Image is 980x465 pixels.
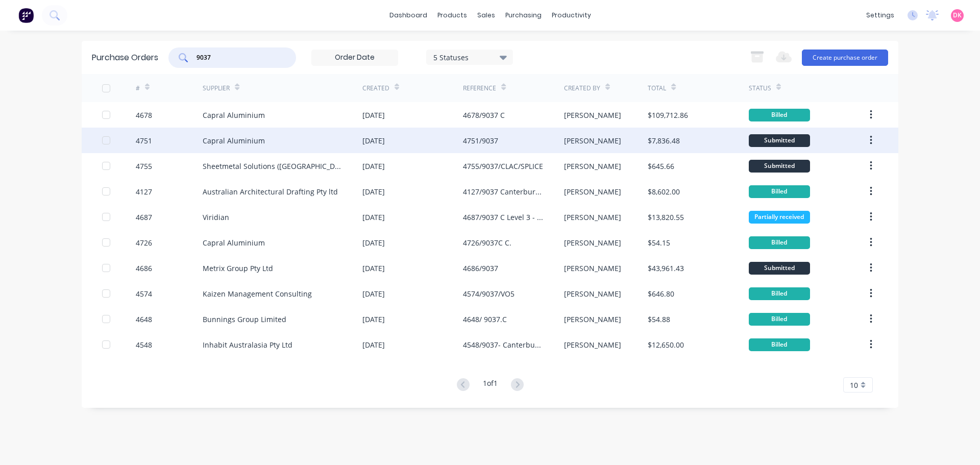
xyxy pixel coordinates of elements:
[136,314,152,325] div: 4648
[362,212,385,223] div: [DATE]
[463,110,505,120] div: 4678/9037 C
[362,135,385,146] div: [DATE]
[564,314,621,325] div: [PERSON_NAME]
[136,84,140,93] div: #
[483,378,498,393] div: 1 of 1
[136,135,152,146] div: 4751
[432,8,472,23] div: products
[953,11,962,20] span: DK
[749,160,810,173] div: Submitted
[203,135,265,146] div: Capral Aluminium
[92,52,158,64] div: Purchase Orders
[362,263,385,274] div: [DATE]
[463,212,543,223] div: 4687/9037 C Level 3 - Phase 1-Rev 1
[203,314,286,325] div: Bunnings Group Limited
[564,186,621,197] div: [PERSON_NAME]
[749,236,810,249] div: Billed
[648,110,688,120] div: $109,712.86
[648,161,674,172] div: $645.66
[749,313,810,326] div: Billed
[384,8,432,23] a: dashboard
[648,212,684,223] div: $13,820.55
[203,237,265,248] div: Capral Aluminium
[648,263,684,274] div: $43,961.43
[749,287,810,300] div: Billed
[648,135,680,146] div: $7,836.48
[463,161,543,172] div: 4755/9037/CLAC/SPLICE
[749,185,810,198] div: Billed
[648,339,684,350] div: $12,650.00
[802,50,888,66] button: Create purchase order
[136,288,152,299] div: 4574
[463,135,498,146] div: 4751/9037
[203,186,338,197] div: Australian Architectural Drafting Pty ltd
[203,161,342,172] div: Sheetmetal Solutions ([GEOGRAPHIC_DATA]) Pty Ltd
[547,8,596,23] div: productivity
[564,237,621,248] div: [PERSON_NAME]
[564,212,621,223] div: [PERSON_NAME]
[362,339,385,350] div: [DATE]
[472,8,500,23] div: sales
[362,314,385,325] div: [DATE]
[203,288,312,299] div: Kaizen Management Consulting
[463,314,507,325] div: 4648/ 9037.C
[136,339,152,350] div: 4548
[749,134,810,147] div: Submitted
[136,212,152,223] div: 4687
[648,237,670,248] div: $54.15
[136,110,152,120] div: 4678
[18,8,34,23] img: Factory
[749,262,810,275] div: Submitted
[203,263,273,274] div: Metrix Group Pty Ltd
[195,53,280,63] input: Search purchase orders...
[749,84,771,93] div: Status
[564,84,600,93] div: Created By
[564,110,621,120] div: [PERSON_NAME]
[648,84,666,93] div: Total
[861,8,899,23] div: settings
[136,237,152,248] div: 4726
[312,50,398,65] input: Order Date
[564,288,621,299] div: [PERSON_NAME]
[564,263,621,274] div: [PERSON_NAME]
[850,380,858,390] span: 10
[203,84,230,93] div: Supplier
[136,186,152,197] div: 4127
[203,212,229,223] div: Viridian
[749,338,810,351] div: Billed
[749,109,810,121] div: Billed
[362,110,385,120] div: [DATE]
[463,84,496,93] div: Reference
[648,186,680,197] div: $8,602.00
[362,84,389,93] div: Created
[564,161,621,172] div: [PERSON_NAME]
[463,263,498,274] div: 4686/9037
[500,8,547,23] div: purchasing
[362,161,385,172] div: [DATE]
[463,237,511,248] div: 4726/9037C C.
[564,339,621,350] div: [PERSON_NAME]
[203,110,265,120] div: Capral Aluminium
[749,211,810,224] div: Partially received
[362,288,385,299] div: [DATE]
[362,237,385,248] div: [DATE]
[564,135,621,146] div: [PERSON_NAME]
[362,186,385,197] div: [DATE]
[648,288,674,299] div: $646.80
[463,339,543,350] div: 4548/9037- Canterbury Leisure & Aquatic centre
[433,52,506,62] div: 5 Statuses
[463,186,543,197] div: 4127/9037 Canterbury Leisure
[136,263,152,274] div: 4686
[203,339,292,350] div: Inhabit Australasia Pty Ltd
[648,314,670,325] div: $54.88
[463,288,514,299] div: 4574/9037/VO5
[136,161,152,172] div: 4755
